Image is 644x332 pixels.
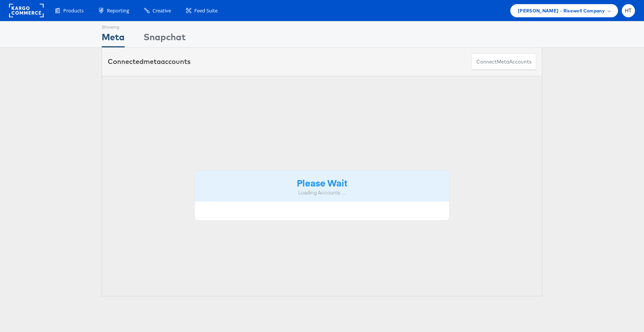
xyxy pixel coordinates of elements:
[107,7,129,14] span: Reporting
[472,53,536,70] button: ConnectmetaAccounts
[63,7,84,14] span: Products
[518,7,605,15] span: [PERSON_NAME] - Risewell Company
[102,21,125,30] div: Showing
[108,57,191,67] div: Connected accounts
[497,58,509,65] span: meta
[200,189,444,196] div: Loading Accounts ....
[102,30,125,47] div: Meta
[143,57,161,66] span: meta
[143,30,186,47] div: Snapchat
[194,7,218,14] span: Feed Suite
[153,7,171,14] span: Creative
[297,176,347,189] strong: Please Wait
[625,8,632,13] span: HT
